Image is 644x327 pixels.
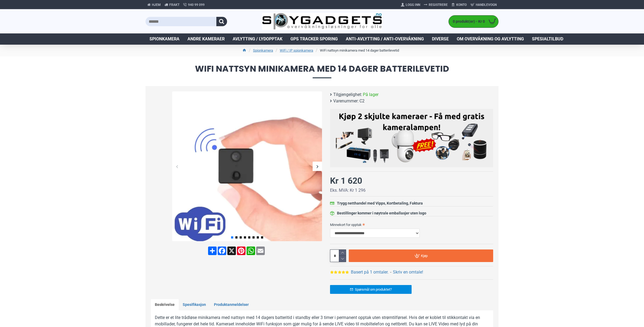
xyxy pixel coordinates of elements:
a: Konto [450,1,469,9]
a: Spørsmål om produktet? [330,285,412,294]
b: Varenummer: [333,98,359,104]
b: - [390,270,391,275]
span: Diverse [432,36,449,42]
span: Spionkamera [149,36,179,42]
span: Om overvåkning og avlytting [457,36,524,42]
a: Produktanmeldelser [210,299,253,310]
a: Beskrivelse [151,299,179,310]
a: Anti-avlytting / Anti-overvåkning [342,33,428,45]
span: Go to slide 2 [235,236,237,238]
a: Email [256,247,265,255]
div: Trygg netthandel med Vipps, Kortbetaling, Faktura [337,201,423,206]
a: Handlevogn [469,1,499,9]
a: Logg Inn [399,1,422,9]
a: Om overvåkning og avlytting [453,33,528,45]
a: 0 produkt(er) - Kr 0 [449,16,498,28]
span: Frakt [169,2,179,7]
a: Spionkamera [145,33,183,45]
span: Avlytting / Lydopptak [233,36,282,42]
span: Go to slide 1 [231,236,233,238]
span: Anti-avlytting / Anti-overvåkning [346,36,424,42]
a: Diverse [428,33,453,45]
div: Bestillinger kommer i nøytrale emballasjer uten logo [337,210,426,216]
span: Registrere [429,2,448,7]
label: Minnekort for opptak [330,220,493,229]
a: WiFi / IP spionkamera [280,48,313,53]
span: Andre kameraer [187,36,225,42]
a: X [227,247,236,255]
img: WiFi nattsyn minikamera med 14 dager batterilevetid - SpyGadgets.no [172,91,322,241]
span: Kjøp [421,254,428,257]
a: WhatsApp [246,247,256,255]
a: Avlytting / Lydopptak [229,33,286,45]
a: Pinterest [236,247,246,255]
span: Go to slide 5 [248,236,250,238]
div: Next slide [313,162,322,171]
span: Go to slide 8 [261,236,263,238]
span: Go to slide 6 [252,236,255,238]
span: C2 [359,98,365,104]
a: Andre kameraer [183,33,229,45]
span: Konto [456,2,467,7]
img: Kjøp 2 skjulte kameraer – Få med gratis kameralampe! [334,111,489,163]
a: Spesialtilbud [528,33,567,45]
a: Share [208,247,217,255]
a: Basert på 1 omtaler. [351,269,389,275]
a: GPS Tracker Sporing [286,33,342,45]
a: Registrere [422,1,450,9]
span: GPS Tracker Sporing [290,36,338,42]
a: Spionkamera [253,48,273,53]
a: Facebook [217,247,227,255]
span: 940 99 099 [188,2,205,7]
span: Go to slide 7 [257,236,259,238]
img: SpyGadgets.no [262,13,382,30]
a: Skriv en omtale! [393,269,423,275]
span: Spesialtilbud [532,36,563,42]
span: 0 produkt(er) - Kr 0 [449,19,486,24]
a: Spesifikasjon [179,299,210,310]
div: Kr 1 620 [330,174,362,187]
span: På lager [363,91,378,98]
span: WiFi nattsyn minikamera med 14 dager batterilevetid [145,64,499,78]
span: Hjem [152,2,161,7]
span: Logg Inn [406,2,420,7]
span: Go to slide 4 [244,236,246,238]
div: Previous slide [172,162,182,171]
b: Tilgjengelighet: [333,91,362,98]
span: Go to slide 3 [240,236,242,238]
span: Handlevogn [476,2,497,7]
